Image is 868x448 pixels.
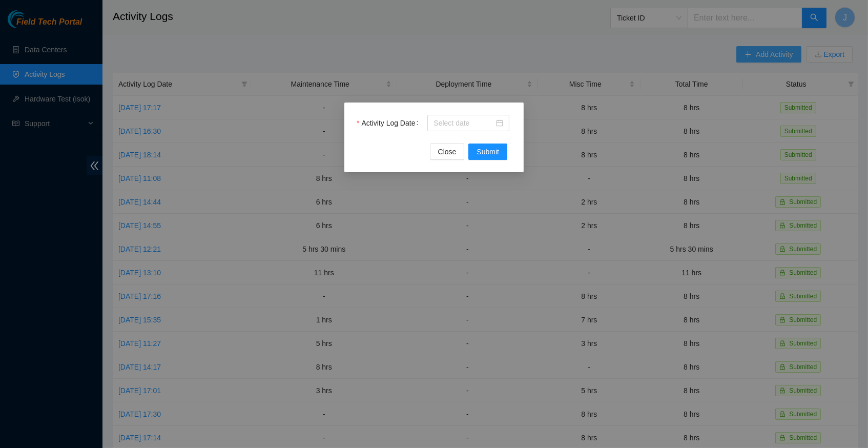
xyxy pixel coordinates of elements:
button: Submit [468,144,507,160]
span: Submit [477,146,499,157]
label: Activity Log Date [357,115,422,131]
span: Close [438,146,457,157]
input: Activity Log Date [433,117,494,129]
button: Close [430,144,465,160]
